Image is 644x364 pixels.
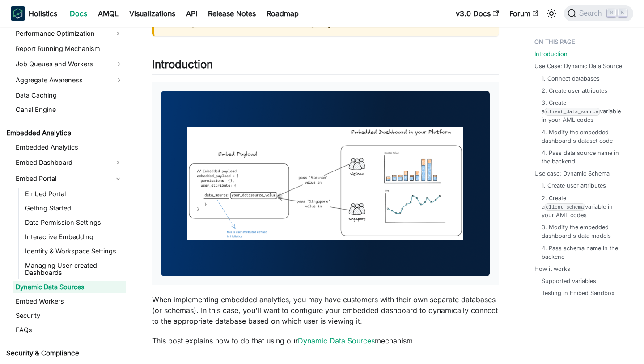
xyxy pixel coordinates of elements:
a: Docs [64,6,93,21]
a: Report Running Mechanism [13,43,126,55]
code: client_schema [545,203,585,211]
button: Expand sidebar category 'Embed Dashboard' [110,155,126,170]
a: Embed Portal [22,188,126,200]
a: 4. Pass schema name in the backend [542,244,626,261]
a: Roadmap [261,6,304,21]
a: Data Permission Settings [22,216,126,229]
a: Testing in Embed Sandbox [542,289,614,297]
button: Search (Command+K) [564,5,633,21]
a: v3.0 Docs [450,6,504,21]
a: FAQs [13,324,126,336]
img: Holistics [11,6,25,21]
a: Getting Started [22,202,126,214]
a: 2. Create aclient_schemavariable in your AML codes [542,194,626,220]
a: Use Case: Dynamic Data Source [534,62,622,70]
a: HolisticsHolistics [11,6,57,21]
a: 4. Modify the embedded dashboard's dataset code [542,128,626,145]
a: Introduction [534,50,568,58]
a: [EMAIL_ADDRESS][DOMAIN_NAME] [191,19,314,28]
a: Supported variables [542,277,596,285]
img: dynamic data source embed [161,91,490,276]
p: When implementing embedded analytics, you may have customers with their own separate databases (o... [152,294,499,326]
a: Embed Workers [13,295,126,308]
a: API [181,6,203,21]
a: 3. Modify the embedded dashboard's data models [542,223,626,240]
a: Use case: Dynamic Schema [534,169,610,178]
a: Visualizations [124,6,181,21]
a: Job Queues and Workers [13,57,126,71]
a: Security [13,309,126,322]
a: 1. Connect databases [542,74,600,83]
a: Data Caching [13,89,126,102]
p: This post explains how to do that using our mechanism. [152,335,499,346]
button: Collapse sidebar category 'Embed Portal' [110,171,126,186]
a: Embed Dashboard [13,155,110,170]
a: Dynamic Data Sources [13,281,126,293]
a: Managing User-created Dashboards [22,259,126,279]
a: Dynamic Data Sources [298,336,375,345]
a: Embedded Analytics [13,141,126,154]
a: Embedded Analytics [4,127,126,139]
a: Identity & Workspace Settings [22,245,126,257]
a: 4. Pass data source name in the backend [542,149,626,166]
b: Holistics [29,8,57,19]
kbd: K [618,9,627,17]
a: Performance Optimization [13,26,110,41]
a: AMQL [93,6,124,21]
button: Expand sidebar category 'Performance Optimization' [110,26,126,41]
h2: Introduction [152,58,499,75]
a: 3. Create aclient_data_sourcevariable in your AML codes [542,98,626,124]
a: Security & Compliance [4,347,126,360]
a: How it works [534,265,570,273]
code: client_data_source [545,108,600,116]
a: 1. Create user attributes [542,181,606,190]
a: Forum [504,6,544,21]
a: Embed Portal [13,171,110,186]
a: Release Notes [203,6,261,21]
kbd: ⌘ [607,9,616,17]
a: Interactive Embedding [22,231,126,243]
span: Search [576,9,607,17]
a: 2. Create user attributes [542,86,607,95]
a: Canal Engine [13,103,126,116]
button: Switch between dark and light mode (currently light mode) [544,6,559,21]
a: Aggregate Awareness [13,73,126,87]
